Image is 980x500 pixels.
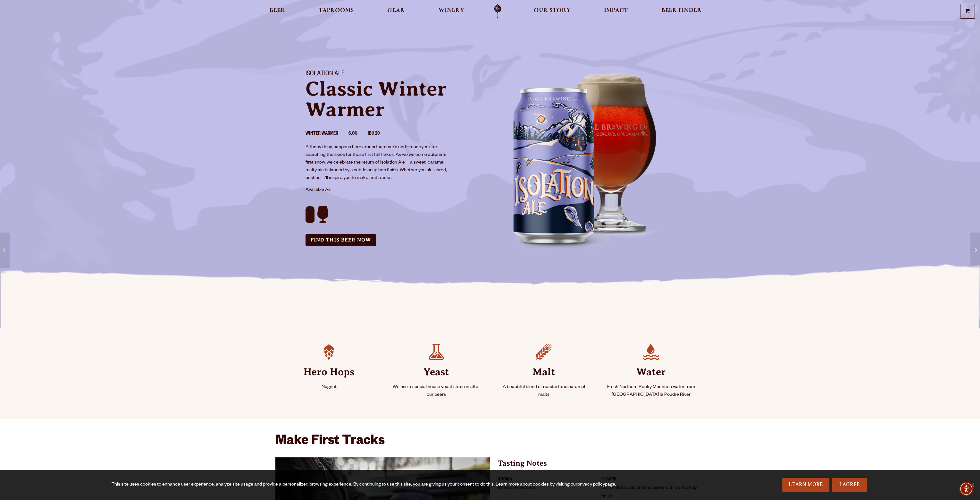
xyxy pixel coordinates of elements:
span: Gear [387,8,405,13]
strong: Hero Hops [283,360,375,384]
h1: Isolation Ale [306,70,482,79]
a: Impact [600,4,632,19]
div: This site uses cookies to enhance user experience, analyze site usage and provide a personalized ... [112,482,680,488]
strong: Yeast [390,360,482,384]
span: Our Story [534,8,571,13]
a: Beer [265,4,289,19]
p: Available As: [306,186,482,194]
span: Impact [604,8,628,13]
a: Gear [383,4,409,19]
li: IBU 29 [368,130,390,138]
li: Winter Warmer [306,130,348,138]
a: Our Story [530,4,575,19]
span: Beer [270,8,285,13]
span: Taprooms [319,8,354,13]
div: Accessibility Menu [959,482,973,496]
span: Beer Finder [661,8,701,13]
p: Classic Winter Warmer [306,79,482,120]
a: Learn More [782,478,829,492]
a: I Agree [832,478,867,492]
p: We use a special house yeast strain in all of our beers [390,384,482,399]
p: Fresh Northern Rocky Mountain water from [GEOGRAPHIC_DATA] la Poudre River [605,384,697,399]
p: Tasting Notes [498,457,705,469]
a: Winery [434,4,468,19]
strong: Water [605,360,697,384]
h2: Make First Tracks [275,434,705,450]
p: Nugget [283,384,375,391]
a: Odell Home [486,4,510,19]
strong: Malt [498,360,590,384]
a: Find this Beer Now [306,234,376,246]
span: Winery [439,8,464,13]
a: Beer Finder [657,4,706,19]
a: privacy policy [577,482,605,487]
p: A beautiful blend of roasted and caramel malts [498,384,590,399]
p: A funny thing happens here around summer’s end—our eyes start searching the skies for those first... [306,144,447,182]
li: 6.0% [348,130,368,138]
a: Taprooms [314,4,358,19]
